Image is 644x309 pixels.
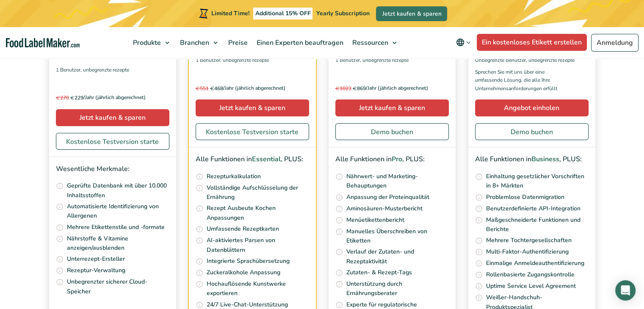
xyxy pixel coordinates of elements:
a: Kostenlose Testversion starte [196,123,309,140]
p: Multi-Faktor-Authentifizierung [486,247,569,257]
p: Nährstoffe & Vitamine anzeigen/ausblenden [67,234,169,253]
p: Problemlose Datenmigration [486,193,564,202]
a: Jetzt kaufen & sparen [335,99,449,116]
p: Nährwert- und Marketing-Behauptungen [346,172,449,191]
p: Alle Funktionen in , PLUS: [196,154,309,165]
button: Change language [450,34,477,51]
p: Zutaten- & Rezept-Tags [346,268,412,277]
a: Jetzt kaufen & sparen [56,109,169,126]
del: 551 [196,85,209,92]
span: 869 [335,84,366,93]
p: Integrierte Sprachübersetzung [207,257,290,266]
span: 1 Benutzer [196,56,220,64]
span: /Jahr (jährlich abgerechnet) [83,94,146,102]
p: Hochauflösende Kunstwerke exportieren [207,279,309,298]
a: Demo buchen [475,123,589,140]
span: Additional 15% OFF [253,8,313,19]
span: Pro [392,154,402,164]
p: Rezeptur-Verwaltung [67,266,125,276]
span: € [335,85,340,91]
del: 270 [56,94,69,101]
span: Essential [252,154,281,164]
span: € [56,94,60,101]
span: Preise [226,38,249,47]
span: Ressourcen [350,38,389,47]
p: Einhaltung gesetzlicher Vorschriften in 8+ Märkten [486,172,589,191]
p: Rollenbasierte Zugangskontrolle [486,270,575,279]
p: Vollständige Aufschlüsselung der Ernährung [207,183,309,202]
a: Einen Experten beauftragen [252,27,346,58]
p: Menüetikettenbericht [346,215,404,225]
del: 1023 [335,85,351,92]
p: AI-aktiviertes Parsen von Datenblättern [207,236,309,255]
span: Produkte [130,38,162,47]
p: Uptime Service Level Agreement [486,281,576,291]
p: Automatisierte Identifizierung von Allergenen [67,202,169,221]
a: Jetzt kaufen & sparen [196,99,309,116]
span: , Unbegrenzte Rezepte [360,56,409,64]
div: Open Intercom Messenger [615,280,636,301]
a: Kostenlose Testversion starte [56,133,169,150]
span: € [70,94,75,101]
p: Mehrere Tochtergesellschaften [486,236,572,245]
a: Ressourcen [348,27,401,58]
p: Unterstützung durch Ernährungsberater [346,279,449,298]
span: , Unbegrenzte Rezepte [526,56,575,64]
span: Unbegrenzte Benutzer [475,56,526,64]
p: Unbegrenzter sicherer Cloud-Speicher [67,278,169,297]
p: Zuckeralkohole Anpassung [207,268,280,277]
a: Preise [224,27,250,58]
p: Maßgeschneiderte Funktionen und Berichte [486,215,589,235]
a: Branchen [176,27,222,58]
p: Manuelles Überschreiben von Etiketten [346,227,449,246]
a: Jetzt kaufen & sparen [376,6,447,21]
p: Anpassung der Proteinqualität [346,193,429,202]
p: Benutzerdefinierte API-Integration [486,204,580,213]
p: Verlauf der Zutaten- und Rezeptaktivität [346,247,449,266]
span: € [196,85,200,91]
span: Yearly Subscription [316,9,369,17]
p: Alle Funktionen in , PLUS: [335,154,449,165]
span: 468 [196,84,223,93]
span: 1 Benutzer [56,66,80,74]
a: Anmeldung [591,34,638,52]
p: Unterrezept-Ersteller [67,255,125,264]
span: 1 Benutzer [335,56,360,64]
p: Aminosäuren-Musterbericht [346,204,423,213]
span: Limited Time! [211,9,249,17]
span: Einen Experten beauftragen [254,38,344,47]
span: /Jahr (jährlich abgerechnet) [223,84,285,93]
p: Umfassende Rezeptkarten [207,224,279,234]
span: 229 [56,94,83,102]
a: Ein kostenloses Etikett erstellen [477,34,587,51]
p: Geprüfte Datenbank mit über 10.000 Inhaltsstoffen [67,181,169,200]
a: Food Label Maker homepage [6,38,80,48]
p: Wesentliche Merkmale: [56,164,169,175]
p: Rezepturkalkulation [207,172,261,181]
span: Business [531,154,559,164]
p: Rezept Ausbeute Kochen Anpassungen [207,204,309,223]
p: Alle Funktionen in , PLUS: [475,154,589,165]
p: Mehrere Etikettenstile und -formate [67,223,165,232]
span: Branchen [177,38,210,47]
a: Produkte [129,27,174,58]
span: € [353,85,357,91]
span: € [210,85,214,91]
a: Angebot einholen [475,99,589,116]
span: , Unbegrenzte Rezepte [220,56,269,64]
p: Sprechen Sie mit uns über eine umfassende Lösung, die alle Ihre Unternehmensanforderungen erfüllt [475,68,572,93]
p: Einmalige Anmeldeauthentifizierung [486,259,584,268]
span: /Jahr (jährlich abgerechnet) [366,84,428,93]
span: , Unbegrenzte Rezepte [80,66,129,74]
a: Demo buchen [335,123,449,140]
